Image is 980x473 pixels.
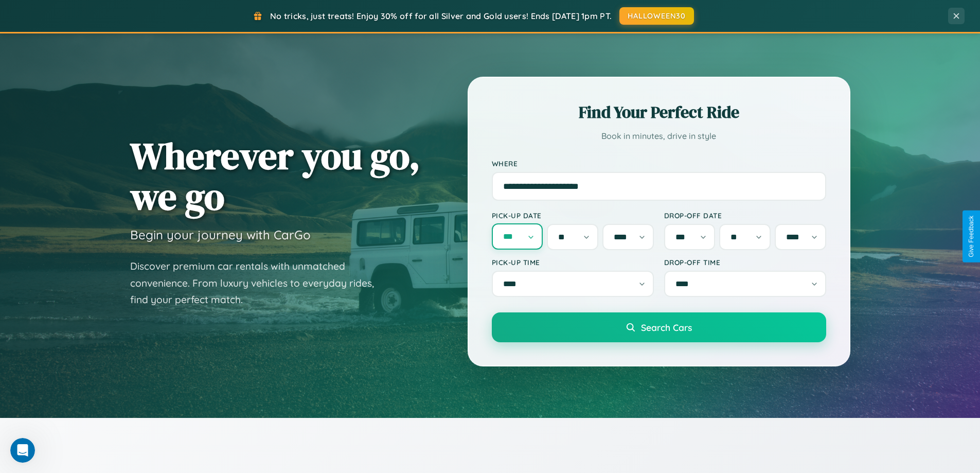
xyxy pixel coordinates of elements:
h1: Wherever you go, we go [130,135,420,217]
div: Give Feedback [968,216,975,257]
label: Drop-off Date [664,211,826,220]
label: Where [492,159,826,168]
p: Discover premium car rentals with unmatched convenience. From luxury vehicles to everyday rides, ... [130,258,387,308]
button: Search Cars [492,312,826,342]
button: HALLOWEEN30 [619,7,694,25]
h2: Find Your Perfect Ride [492,101,826,124]
label: Drop-off Time [664,258,826,267]
span: No tricks, just treats! Enjoy 30% off for all Silver and Gold users! Ends [DATE] 1pm PT. [270,11,612,21]
label: Pick-up Date [492,211,654,220]
p: Book in minutes, drive in style [492,129,826,144]
iframe: Intercom live chat [10,438,35,463]
h3: Begin your journey with CarGo [130,227,311,242]
label: Pick-up Time [492,258,654,267]
span: Search Cars [641,322,692,333]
